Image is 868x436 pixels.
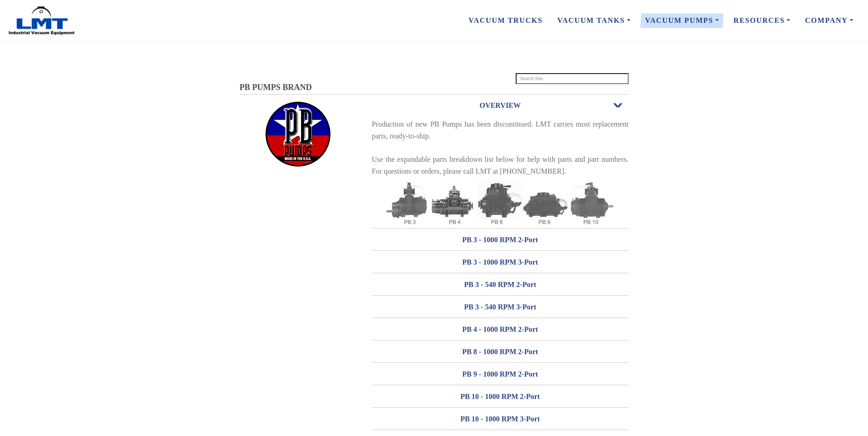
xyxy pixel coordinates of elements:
[372,386,629,407] a: PB 10 - 1000 RPM 2-Port
[372,229,629,250] a: PB 3 - 1000 RPM 2-Port
[372,118,629,177] div: Production of new PB Pumps has been discontinued. LMT carries most replacement parts, ready-to-sh...
[372,389,629,404] h3: PB 10 - 1000 RPM 2-Port
[516,73,629,84] input: Search Site
[372,98,629,113] h3: OVERVIEW
[372,367,629,382] h3: PB 9 - 1000 RPM 2-Port
[372,345,629,359] h3: PB 8 - 1000 RPM 2-Port
[372,233,629,247] h3: PB 3 - 1000 RPM 2-Port
[372,255,629,270] h3: PB 3 - 1000 RPM 3-Port
[638,11,726,30] a: Vacuum Pumps
[264,101,332,167] img: Stacks Image 1334
[372,319,629,340] a: PB 4 - 1000 RPM 2-Port
[550,11,638,30] a: Vacuum Tanks
[372,296,629,318] a: PB 3 - 540 RPM 3-Port
[372,363,629,385] a: PB 9 - 1000 RPM 2-Port
[372,277,629,292] h3: PB 3 - 540 RPM 2-Port
[372,322,629,337] h3: PB 4 - 1000 RPM 2-Port
[372,274,629,295] a: PB 3 - 540 RPM 2-Port
[726,11,798,30] a: Resources
[385,180,615,226] img: Stacks Image 10689
[461,11,550,30] a: Vacuum Trucks
[7,6,76,36] img: LMT
[372,341,629,362] a: PB 8 - 1000 RPM 2-Port
[240,83,312,92] span: PB PUMPS BRAND
[612,102,624,109] span: Open or Close
[372,251,629,273] a: PB 3 - 1000 RPM 3-Port
[372,300,629,314] h3: PB 3 - 540 RPM 3-Port
[372,412,629,426] h3: PB 10 - 1000 RPM 3-Port
[372,408,629,430] a: PB 10 - 1000 RPM 3-Port
[372,95,629,116] a: OVERVIEWOpen or Close
[798,11,861,30] a: Company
